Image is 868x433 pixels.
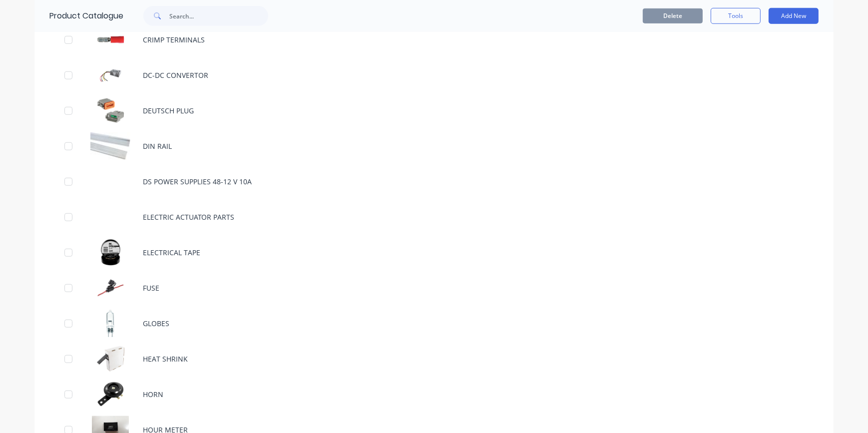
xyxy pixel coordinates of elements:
div: DEUTSCH PLUGDEUTSCH PLUG [34,93,834,128]
div: DS POWER SUPPLIES 48-12 V 10A [34,164,834,199]
button: Delete [643,8,703,23]
div: GLOBESGLOBES [34,306,834,341]
div: FUSEFUSE [34,270,834,306]
div: DC-DC CONVERTORDC-DC CONVERTOR [34,57,834,93]
button: Add New [769,8,819,24]
div: CRIMP TERMINALSCRIMP TERMINALS [34,22,834,57]
div: HEAT SHRINKHEAT SHRINK [34,341,834,377]
div: HORNHORN [34,377,834,412]
div: ELECTRICAL TAPEELECTRICAL TAPE [34,235,834,270]
button: Tools [711,8,761,24]
input: Search... [169,6,268,26]
div: ELECTRIC ACTUATOR PARTS [34,199,834,235]
div: DIN RAILDIN RAIL [34,128,834,164]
